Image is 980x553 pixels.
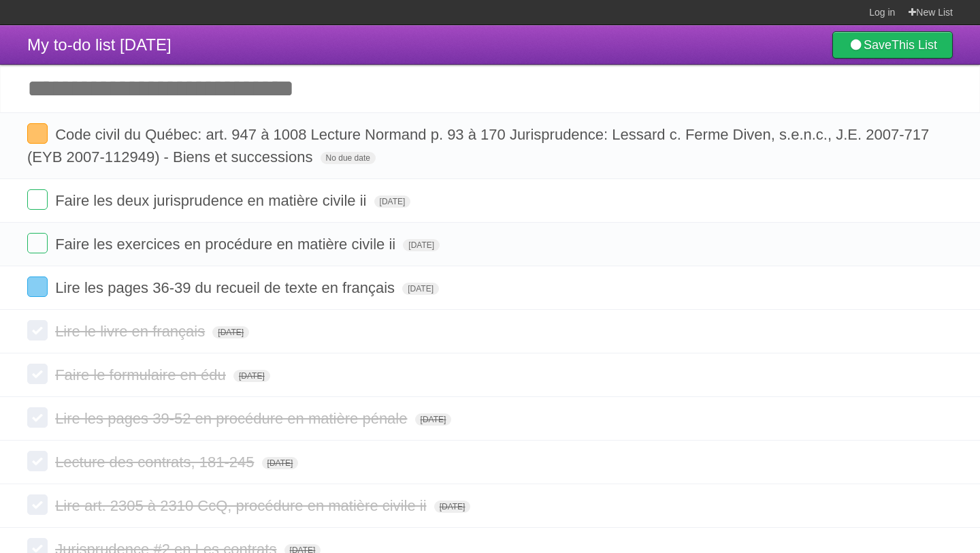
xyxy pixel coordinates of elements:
label: Done [27,364,48,384]
label: Done [27,189,48,210]
span: [DATE] [212,326,249,338]
span: [DATE] [403,239,440,251]
span: [DATE] [374,195,411,208]
span: [DATE] [262,457,299,469]
span: Lire art. 2305 à 2310 CcQ, procédure en matière civile ii [55,497,429,514]
span: My to-do list [DATE] [27,35,171,54]
span: No due date [321,152,376,164]
span: [DATE] [402,283,439,295]
span: [DATE] [233,370,270,382]
span: Lire les pages 36-39 du recueil de texte en français [55,279,398,296]
b: This List [892,38,937,52]
label: Done [27,320,48,341]
label: Done [27,407,48,428]
label: Done [27,494,48,515]
span: Faire les deux jurisprudence en matière civile ii [55,192,370,209]
label: Done [27,233,48,253]
span: [DATE] [415,413,452,426]
label: Done [27,276,48,297]
span: Lire les pages 39-52 en procédure en matière pénale [55,410,410,427]
span: [DATE] [434,501,471,513]
span: Lecture des contrats, 181-245 [55,454,257,471]
label: Done [27,451,48,471]
span: Code civil du Québec: art. 947 à 1008 Lecture Normand p. 93 à 170 Jurisprudence: Lessard c. Ferme... [27,126,929,165]
span: Lire le livre en français [55,323,208,340]
label: Done [27,123,48,144]
span: Faire le formulaire en édu [55,366,229,383]
a: SaveThis List [832,31,953,59]
span: Faire les exercices en procédure en matière civile ii [55,236,399,253]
